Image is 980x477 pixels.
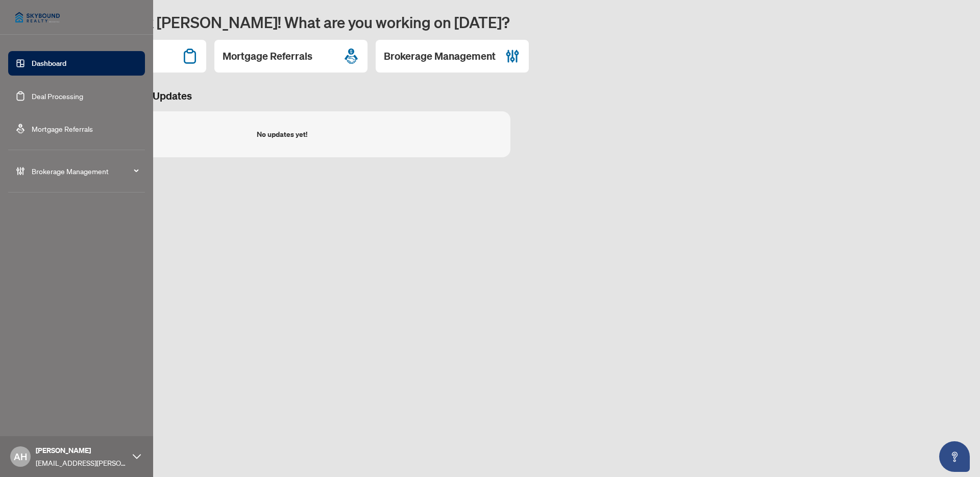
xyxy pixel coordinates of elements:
[32,91,83,101] a: Deal Processing
[53,89,968,103] h3: Brokerage & Industry Updates
[36,457,128,468] span: [EMAIL_ADDRESS][PERSON_NAME][DOMAIN_NAME]
[53,12,968,32] h1: Welcome back [PERSON_NAME]! What are you working on [DATE]?
[257,129,307,140] div: No updates yet!
[8,5,67,30] img: logo
[14,449,27,464] span: AH
[223,49,312,63] h2: Mortgage Referrals
[384,49,496,63] h2: Brokerage Management
[32,165,138,177] span: Brokerage Management
[32,59,66,68] a: Dashboard
[36,445,128,456] span: [PERSON_NAME]
[939,441,970,472] button: Open asap
[32,124,93,133] a: Mortgage Referrals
